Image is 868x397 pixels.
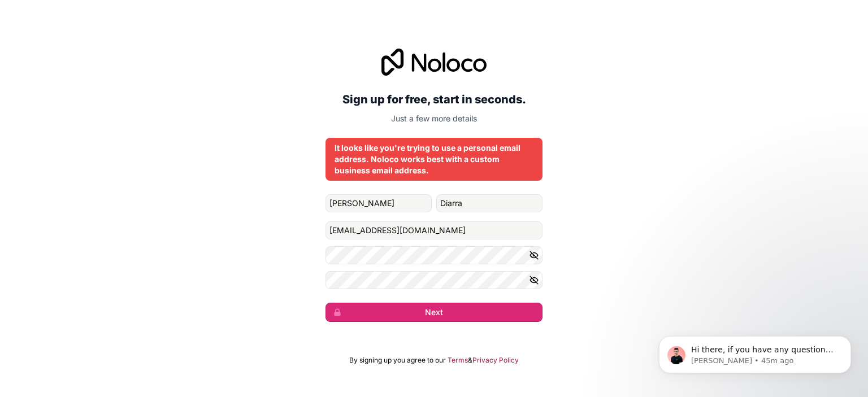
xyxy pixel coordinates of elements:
[642,312,868,391] iframe: Intercom notifications message
[325,303,542,322] button: Next
[325,113,542,124] p: Just a few more details
[325,271,542,289] input: Confirm password
[436,194,542,212] input: family-name
[325,246,542,264] input: Password
[325,221,542,239] input: Email address
[448,356,468,365] a: Terms
[468,356,472,365] span: &
[325,89,542,110] h2: Sign up for free, start in seconds.
[335,142,533,176] div: It looks like you're trying to use a personal email address. Noloco works best with a custom busi...
[349,356,446,365] span: By signing up you agree to our
[325,194,432,212] input: given-name
[472,356,519,365] a: Privacy Policy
